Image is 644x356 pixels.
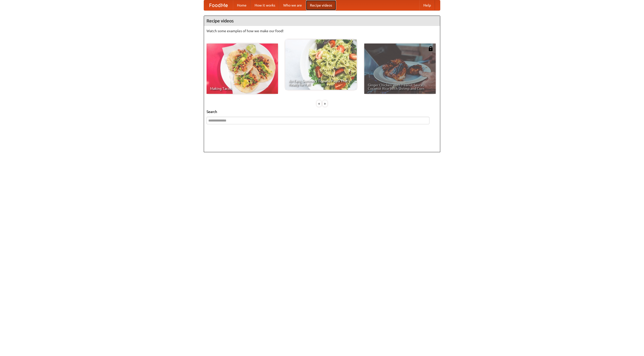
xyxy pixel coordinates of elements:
h4: Recipe videos [204,16,440,26]
a: Who we are [279,0,306,10]
img: 483408.png [428,46,433,51]
a: Recipe videos [306,0,336,10]
a: Home [233,0,251,10]
a: Help [419,0,435,10]
span: An Easy, Summery Tomato Pasta That's Ready for Fall [289,79,353,86]
h5: Search [207,109,437,114]
a: How it works [251,0,279,10]
div: » [323,100,327,107]
a: Making Tacos [207,44,278,94]
div: « [317,100,321,107]
span: Making Tacos [210,87,274,90]
p: Watch some examples of how we make our food! [207,28,437,33]
a: FoodMe [204,0,233,10]
a: An Easy, Summery Tomato Pasta That's Ready for Fall [285,39,357,90]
